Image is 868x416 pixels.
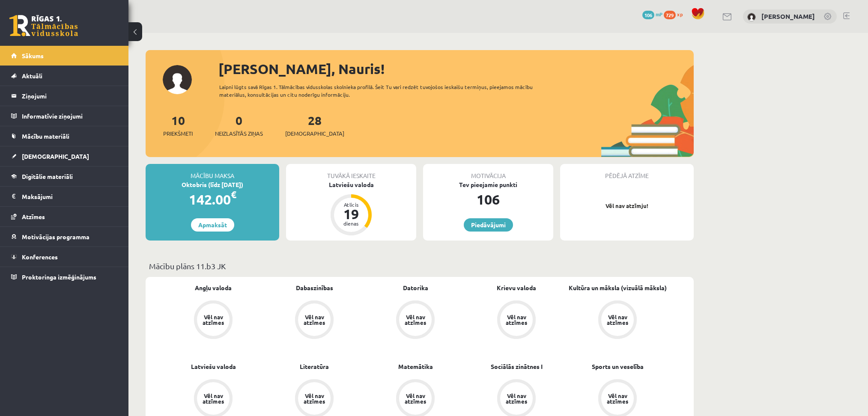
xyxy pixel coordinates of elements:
[491,362,543,371] a: Sociālās zinātnes I
[218,59,694,79] div: [PERSON_NAME], Nauris!
[163,129,193,138] span: Priekšmeti
[403,393,427,404] div: Vēl nav atzīmes
[146,164,279,180] div: Mācību maksa
[11,247,118,267] a: Konferences
[11,166,118,186] a: Digitālie materiāli
[9,15,78,36] a: Rīgas 1. Tālmācības vidusskola
[22,253,58,261] span: Konferences
[22,106,118,126] legend: Informatīvie ziņojumi
[606,393,629,404] div: Vēl nav atzīmes
[149,260,690,272] p: Mācību plāns 11.b3 JK
[264,300,365,341] a: Vēl nav atzīmes
[11,146,118,166] a: [DEMOGRAPHIC_DATA]
[22,172,73,180] span: Digitālie materiāli
[22,152,89,160] span: [DEMOGRAPHIC_DATA]
[285,129,344,138] span: [DEMOGRAPHIC_DATA]
[403,314,427,325] div: Vēl nav atzīmes
[195,283,232,292] a: Angļu valoda
[215,113,263,138] a: 0Neizlasītās ziņas
[11,207,118,226] a: Atzīmes
[22,187,118,206] legend: Maksājumi
[11,106,118,126] a: Informatīvie ziņojumi
[201,393,225,404] div: Vēl nav atzīmes
[300,362,329,371] a: Literatūra
[569,283,667,292] a: Kultūra un māksla (vizuālā māksla)
[664,11,676,19] span: 729
[231,188,236,201] span: €
[761,12,815,21] a: [PERSON_NAME]
[423,189,553,210] div: 106
[504,393,528,404] div: Vēl nav atzīmes
[11,86,118,106] a: Ziņojumi
[567,300,668,341] a: Vēl nav atzīmes
[338,207,364,221] div: 19
[22,72,42,80] span: Aktuāli
[286,164,416,180] div: Tuvākā ieskaite
[497,283,536,292] a: Krievu valoda
[11,267,118,287] a: Proktoringa izmēģinājums
[191,362,236,371] a: Latviešu valoda
[302,314,326,325] div: Vēl nav atzīmes
[286,180,416,237] a: Latviešu valoda Atlicis 19 dienas
[664,11,687,18] a: 729 xp
[22,233,89,241] span: Motivācijas programma
[365,300,466,341] a: Vēl nav atzīmes
[11,126,118,146] a: Mācību materiāli
[215,129,263,138] span: Neizlasītās ziņas
[398,362,433,371] a: Matemātika
[564,202,689,210] p: Vēl nav atzīmju!
[22,132,69,140] span: Mācību materiāli
[296,283,333,292] a: Dabaszinības
[11,66,118,86] a: Aktuāli
[403,283,428,292] a: Datorika
[747,13,756,21] img: Nauris Semjonovs
[146,189,279,210] div: 142.00
[163,300,264,341] a: Vēl nav atzīmes
[285,113,344,138] a: 28[DEMOGRAPHIC_DATA]
[656,11,662,18] span: mP
[464,218,513,232] a: Piedāvājumi
[22,273,96,281] span: Proktoringa izmēģinājums
[677,11,683,18] span: xp
[642,11,662,18] a: 106 mP
[22,86,118,106] legend: Ziņojumi
[11,227,118,247] a: Motivācijas programma
[191,218,234,232] a: Apmaksāt
[219,83,548,98] div: Laipni lūgts savā Rīgas 1. Tālmācības vidusskolas skolnieka profilā. Šeit Tu vari redzēt tuvojošo...
[606,314,629,325] div: Vēl nav atzīmes
[560,164,694,180] div: Pēdējā atzīme
[146,180,279,189] div: Oktobris (līdz [DATE])
[592,362,644,371] a: Sports un veselība
[642,11,654,19] span: 106
[22,52,44,59] span: Sākums
[338,221,364,226] div: dienas
[286,180,416,189] div: Latviešu valoda
[11,46,118,65] a: Sākums
[338,202,364,207] div: Atlicis
[22,213,45,220] span: Atzīmes
[201,314,225,325] div: Vēl nav atzīmes
[11,187,118,206] a: Maksājumi
[423,180,553,189] div: Tev pieejamie punkti
[504,314,528,325] div: Vēl nav atzīmes
[466,300,567,341] a: Vēl nav atzīmes
[163,113,193,138] a: 10Priekšmeti
[423,164,553,180] div: Motivācija
[302,393,326,404] div: Vēl nav atzīmes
